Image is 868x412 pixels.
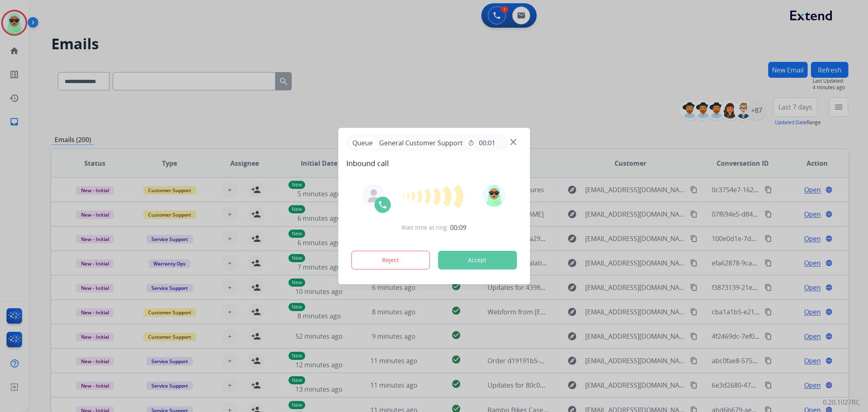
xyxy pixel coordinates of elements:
[351,251,430,270] button: Reject
[823,397,860,407] p: 0.20.1027RC
[483,184,506,207] img: avatar
[479,138,495,148] span: 00:01
[450,223,467,232] span: 00:09
[438,251,517,270] button: Accept
[402,224,449,232] span: Wait time at ring:
[350,138,376,148] p: Queue
[367,189,380,202] img: agent-avatar
[378,200,387,210] img: call-icon
[376,138,466,148] span: General Customer Support
[346,158,522,169] span: Inbound call
[510,139,516,145] img: close-button
[468,140,474,146] mat-icon: timer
